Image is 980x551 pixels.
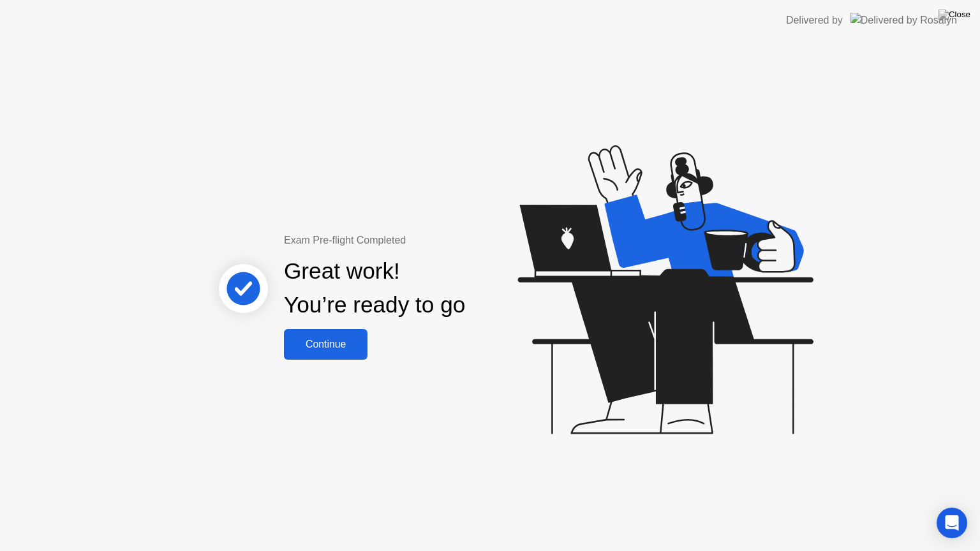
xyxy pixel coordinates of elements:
[939,10,970,20] img: Close
[284,233,547,248] div: Exam Pre-flight Completed
[786,13,843,28] div: Delivered by
[284,329,367,360] button: Continue
[937,508,967,538] div: Open Intercom Messenger
[850,13,957,27] img: Delivered by Rosalyn
[284,254,465,322] div: Great work! You’re ready to go
[288,339,364,350] div: Continue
